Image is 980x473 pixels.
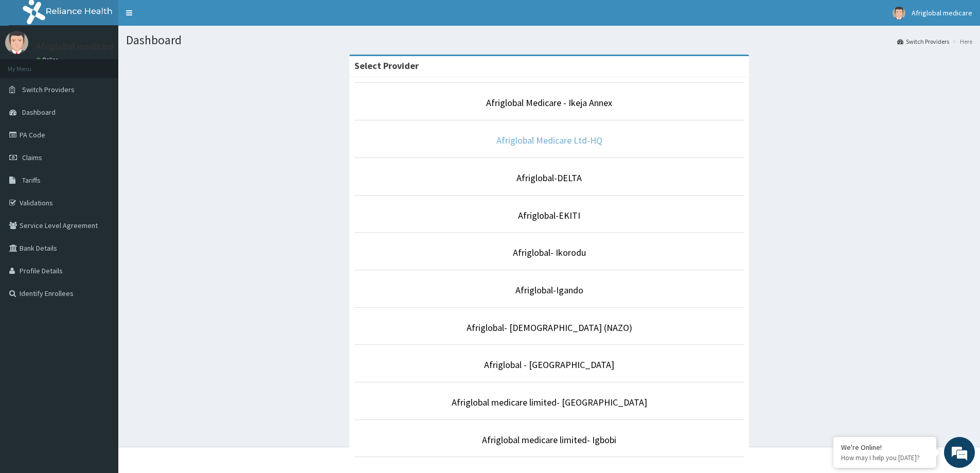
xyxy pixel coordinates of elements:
p: Afriglobal medicare [36,42,114,51]
a: Afriglobal - [GEOGRAPHIC_DATA] [484,359,614,371]
p: How may I help you today? [841,453,929,462]
div: We're Online! [841,443,929,452]
span: Tariffs [22,176,41,185]
span: Afriglobal medicare [912,8,972,17]
a: Afriglobal-Igando [515,284,583,296]
a: Afriglobal medicare limited- [GEOGRAPHIC_DATA] [452,396,647,408]
a: Switch Providers [897,37,949,46]
span: Claims [22,153,42,162]
a: Afriglobal Medicare - Ikeja Annex [486,97,612,109]
li: Here [950,37,972,46]
h1: Dashboard [126,33,972,47]
a: Online [36,56,61,63]
a: Afriglobal-EKITI [518,209,580,221]
a: Afriglobal- [DEMOGRAPHIC_DATA] (NAZO) [467,322,632,334]
a: Afriglobal- Ikorodu [513,247,586,258]
strong: Select Provider [354,60,419,72]
a: Afriglobal-DELTA [516,172,582,184]
img: User Image [893,7,905,20]
span: Dashboard [22,108,56,117]
a: Afriglobal medicare limited- Igbobi [482,434,616,446]
span: Switch Providers [22,85,75,94]
img: User Image [5,31,28,54]
a: Afriglobal Medicare Ltd-HQ [496,134,602,146]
